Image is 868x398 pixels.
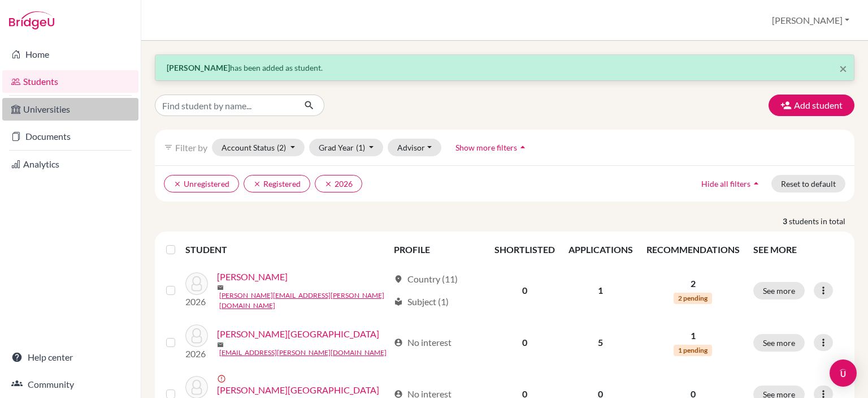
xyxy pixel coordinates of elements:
p: 2026 [185,347,208,361]
span: local_library [394,297,403,306]
span: students in total [789,215,854,227]
i: clear [253,180,261,188]
span: 2 pending [674,293,712,304]
button: clearUnregistered [164,175,239,192]
i: clear [173,180,181,188]
a: [EMAIL_ADDRESS][PERSON_NAME][DOMAIN_NAME] [219,348,387,358]
button: clearRegistered [244,175,310,192]
button: See more [753,282,805,299]
input: Find student by name... [155,95,295,116]
a: Help center [2,346,138,369]
td: 0 [488,263,562,318]
span: mail [217,341,224,348]
a: Home [2,43,138,66]
button: Close [839,62,847,75]
i: arrow_drop_up [517,142,528,153]
img: Bridge-U [9,11,54,29]
span: Filter by [175,142,207,153]
strong: [PERSON_NAME] [167,63,230,72]
i: filter_list [164,143,173,152]
a: [PERSON_NAME] [217,270,288,284]
a: Community [2,373,138,396]
a: Documents [2,125,138,148]
th: RECOMMENDATIONS [640,236,747,263]
th: SEE MORE [747,236,850,263]
th: SHORTLISTED [488,236,562,263]
button: clear2026 [315,175,362,192]
span: (1) [356,143,365,152]
button: Show more filtersarrow_drop_up [446,139,538,156]
button: Account Status(2) [212,139,305,156]
p: 2026 [185,295,208,309]
span: Hide all filters [701,179,750,189]
p: 1 [646,329,740,343]
th: APPLICATIONS [562,236,640,263]
a: [PERSON_NAME][GEOGRAPHIC_DATA] [217,327,379,341]
button: [PERSON_NAME] [767,10,854,31]
div: No interest [394,336,452,349]
th: PROFILE [387,236,488,263]
i: clear [324,180,332,188]
span: 1 pending [674,345,712,356]
button: Hide all filtersarrow_drop_up [692,175,771,192]
span: account_circle [394,338,403,347]
div: Country (11) [394,272,458,286]
td: 0 [488,318,562,367]
button: Grad Year(1) [309,139,384,156]
p: 2 [646,277,740,290]
strong: 3 [783,215,789,227]
img: Castro, Astrid [185,272,208,295]
span: (2) [277,143,286,152]
span: error_outline [217,374,228,383]
td: 1 [562,263,640,318]
a: [PERSON_NAME][GEOGRAPHIC_DATA] [217,383,379,397]
a: [PERSON_NAME][EMAIL_ADDRESS][PERSON_NAME][DOMAIN_NAME] [219,290,389,311]
a: Universities [2,98,138,121]
div: Open Intercom Messenger [830,360,857,387]
span: Show more filters [455,143,517,152]
button: Add student [769,95,854,116]
i: arrow_drop_up [750,178,762,189]
span: × [839,60,847,76]
a: Students [2,70,138,93]
p: has been added as student. [167,62,843,74]
span: mail [217,284,224,291]
div: Subject (1) [394,295,449,309]
button: Reset to default [771,175,845,192]
button: See more [753,334,805,352]
button: Advisor [388,139,441,156]
a: Analytics [2,153,138,176]
span: location_on [394,275,403,284]
img: Pazos, Camila [185,324,208,347]
td: 5 [562,318,640,367]
th: STUDENT [185,236,387,263]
